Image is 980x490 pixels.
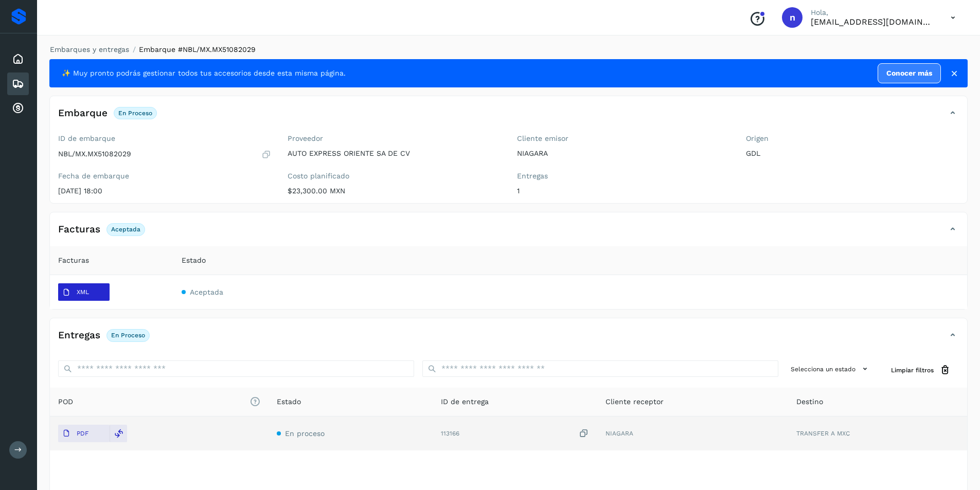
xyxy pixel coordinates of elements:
label: Costo planificado [288,172,501,180]
p: AUTO EXPRESS ORIENTE SA DE CV [288,149,501,158]
button: XML [58,283,110,301]
div: Inicio [7,48,29,70]
button: Limpiar filtros [883,360,959,379]
nav: breadcrumb [49,44,968,55]
button: Selecciona un estado [787,360,875,377]
span: ✨ Muy pronto podrás gestionar todos tus accesorios desde esta misma página. [62,68,346,79]
div: Reemplazar POD [110,425,127,442]
span: Limpiar filtros [891,366,934,375]
label: Cliente emisor [517,134,730,143]
span: Estado [182,255,206,266]
label: Fecha de embarque [58,172,271,180]
div: EntregasEn proceso [50,326,967,352]
p: Hola, [811,8,934,17]
div: FacturasAceptada [50,221,967,246]
p: 1 [517,187,730,195]
div: 113166 [441,428,589,439]
p: NBL/MX.MX51082029 [58,150,131,158]
p: [DATE] 18:00 [58,187,271,195]
span: POD [58,396,260,407]
p: $23,300.00 MXN [288,187,501,195]
p: NIAGARA [517,149,730,158]
a: Embarques y entregas [50,45,129,53]
span: Cliente receptor [605,396,664,407]
h4: Facturas [58,224,100,235]
td: NIAGARA [597,416,788,450]
h4: Embarque [58,107,108,119]
p: nchavez@aeo.mx [811,17,934,27]
span: Destino [796,396,823,407]
a: Conocer más [878,63,941,83]
label: ID de embarque [58,134,271,143]
p: GDL [746,149,959,158]
label: Origen [746,134,959,143]
label: Entregas [517,172,730,180]
label: Proveedor [288,134,501,143]
div: Embarques [7,72,29,95]
p: PDF [77,430,88,437]
div: Cuentas por cobrar [7,97,29,120]
button: PDF [58,425,110,442]
div: EmbarqueEn proceso [50,104,967,130]
p: En proceso [118,110,152,117]
h4: Entregas [58,330,100,341]
span: Estado [277,396,301,407]
span: Aceptada [190,288,223,296]
span: Facturas [58,255,89,266]
span: En proceso [285,429,325,438]
p: En proceso [111,332,145,339]
td: TRANSFER A MXC [788,416,967,450]
p: XML [77,288,89,296]
p: Aceptada [111,226,140,233]
span: Embarque #NBL/MX.MX51082029 [139,45,256,53]
span: ID de entrega [441,396,489,407]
